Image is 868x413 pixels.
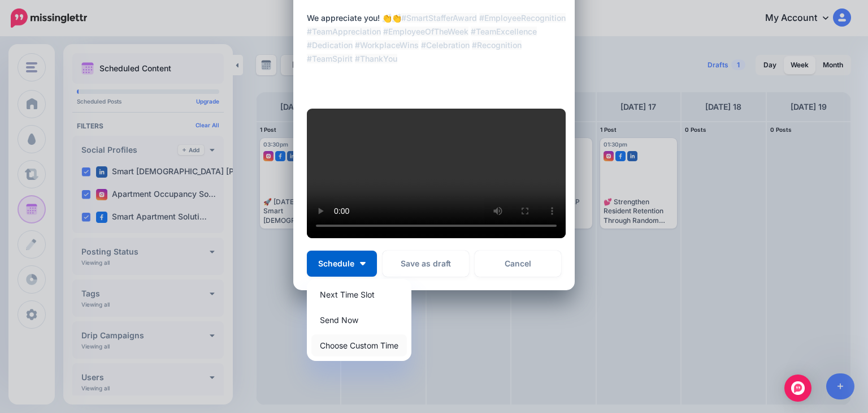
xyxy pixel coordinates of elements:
[307,251,377,277] button: Schedule
[360,262,366,265] img: arrow-down-white.png
[307,279,411,361] div: Schedule
[784,375,811,402] div: Open Intercom Messenger
[475,251,561,277] a: Cancel
[318,260,354,268] span: Schedule
[311,309,407,331] a: Send Now
[311,334,407,356] a: Choose Custom Time
[311,283,407,306] a: Next Time Slot
[383,251,469,277] button: Save as draft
